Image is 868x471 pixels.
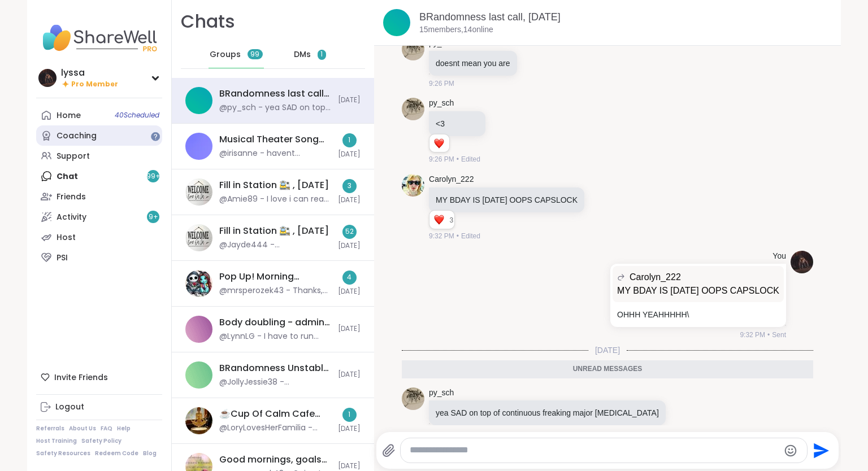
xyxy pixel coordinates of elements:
div: Unread messages [402,360,813,378]
div: @irisanne - havent watched this movie yet, heard it's good though. You recommend? [219,148,331,159]
div: ☕️Cup Of Calm Cafe Tranquil [DATE]🧘‍♂️ , [DATE] [219,408,331,420]
a: Safety Policy [81,437,121,445]
p: <3 [436,118,479,129]
div: BRandomness last call, [DATE] [219,88,331,100]
a: Redeem Code [95,450,138,457]
div: Reaction list [429,211,449,229]
span: Edited [461,154,480,164]
a: Friends [36,186,162,207]
p: OHHH YEAHHHHH\ [617,309,779,320]
span: 99 [250,50,259,59]
span: [DATE] [338,195,361,205]
img: Musical Theater Song Sharing, Oct 07 [185,133,212,160]
h1: Chats [181,9,235,34]
button: Emoji picker [784,444,797,457]
a: Host [36,227,162,247]
div: Fill in Station 🚉 , [DATE] [219,179,329,191]
span: 1 [320,50,323,59]
button: Reactions: love [433,139,445,148]
img: Fill in Station 🚉 , Oct 07 [185,178,212,206]
div: @LynnLG - I have to run down and help [PERSON_NAME] with the kids. I will see everyone in the nex... [219,331,331,342]
span: [DATE] [338,287,361,296]
div: Musical Theater Song Sharing, [DATE] [219,133,331,146]
span: [DATE] [338,95,361,105]
div: Good mornings, goals and gratitude's, [DATE] [219,453,331,466]
div: Pop Up! Morning Session!, [DATE] [219,271,331,283]
a: Support [36,146,162,166]
div: Home [57,110,81,121]
div: 1 [342,133,357,147]
div: @mrsperozek43 - Thanks, my grandma and great grandma were survivors. I lost 2 close aunts to [MED... [219,285,331,296]
a: py_sch [429,387,454,399]
span: Edited [461,231,480,241]
span: Sent [772,330,786,340]
img: ☕️Cup Of Calm Cafe Tranquil Tuesday🧘‍♂️ , Oct 07 [185,407,212,434]
span: Carolyn_222 [630,271,681,284]
button: Send [808,438,833,463]
img: Fill in Station 🚉 , Oct 07 [185,224,212,251]
a: About Us [69,425,96,433]
img: BRandomness last call, Oct 07 [383,9,410,36]
a: Blog [143,450,157,457]
span: [DATE] [338,424,361,434]
p: 15 members, 14 online [419,24,493,36]
div: Invite Friends [36,367,162,387]
a: py_sch [429,98,454,109]
div: Friends [57,191,86,203]
div: Logout [55,402,84,413]
h4: You [772,251,786,262]
img: https://sharewell-space-live.sfo3.digitaloceanspaces.com/user-generated/0d92a1c0-b5fe-436d-b9ab-5... [402,174,424,197]
span: Groups [210,49,241,60]
a: Referrals [36,425,64,433]
a: Safety Resources [36,450,90,457]
a: Activity9+ [36,207,162,227]
img: https://sharewell-space-live.sfo3.digitaloceanspaces.com/user-generated/2a2eaa96-ed49-43f6-b81c-c... [402,98,424,120]
div: lyssa [61,67,118,79]
span: [DATE] [338,461,361,471]
a: FAQ [101,425,112,433]
span: 40 Scheduled [115,111,159,120]
span: 9:32 PM [740,330,765,340]
span: [DATE] [338,150,361,159]
img: https://sharewell-space-live.sfo3.digitaloceanspaces.com/user-generated/ef9b4338-b2e1-457c-a100-b... [791,251,813,273]
div: @Amie89 - I love i can read one half of a conversation from pinkonxy! [219,194,331,205]
iframe: Spotlight [151,132,160,141]
a: Home40Scheduled [36,105,162,125]
span: [DATE] [338,241,361,251]
a: BRandomness last call, [DATE] [419,11,561,23]
div: 4 [342,271,357,285]
img: Pop Up! Morning Session!, Oct 07 [185,270,212,297]
img: https://sharewell-space-live.sfo3.digitaloceanspaces.com/user-generated/2a2eaa96-ed49-43f6-b81c-c... [402,387,424,410]
span: 3 [449,215,454,225]
img: BRandomness last call, Oct 07 [185,87,212,114]
a: PSI [36,247,162,268]
span: Pro Member [71,80,118,89]
div: @JollyJessie38 - @HeatherCM24 [URL][DOMAIN_NAME] [219,377,331,388]
a: Help [117,425,131,433]
span: [DATE] [338,370,361,380]
div: Fill in Station 🚉 , [DATE] [219,225,329,237]
div: 3 [342,179,357,193]
div: @Jayde444 - [PERSON_NAME] actually quite upset it was something I wrote down as a promise and dec... [219,239,331,251]
span: [DATE] [338,324,361,334]
div: BRandomness Unstable Connection Open Forum, [DATE] [219,362,331,374]
img: ShareWell Nav Logo [36,18,162,58]
p: doesnt mean you are [436,58,510,69]
span: 9 + [149,212,158,222]
a: Coaching [36,125,162,146]
textarea: Type your message [410,444,779,456]
button: Reactions: love [433,215,445,224]
div: Support [57,151,90,162]
div: Coaching [57,130,97,142]
div: @py_sch - yea SAD on top of continuous freaking major [MEDICAL_DATA] [219,102,331,114]
div: Body doubling - admin, [DATE] [219,316,331,329]
img: BRandomness Unstable Connection Open Forum, Oct 07 [185,361,212,389]
span: 9:32 PM [429,231,454,241]
p: MY BDAY IS [DATE] OOPS CAPSLOCK [436,194,578,206]
div: PSI [57,252,68,264]
div: Reaction list [429,134,449,152]
span: • [767,330,770,340]
a: Carolyn_222 [429,174,474,185]
span: [DATE] [588,344,627,356]
span: 9:26 PM [429,78,454,89]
